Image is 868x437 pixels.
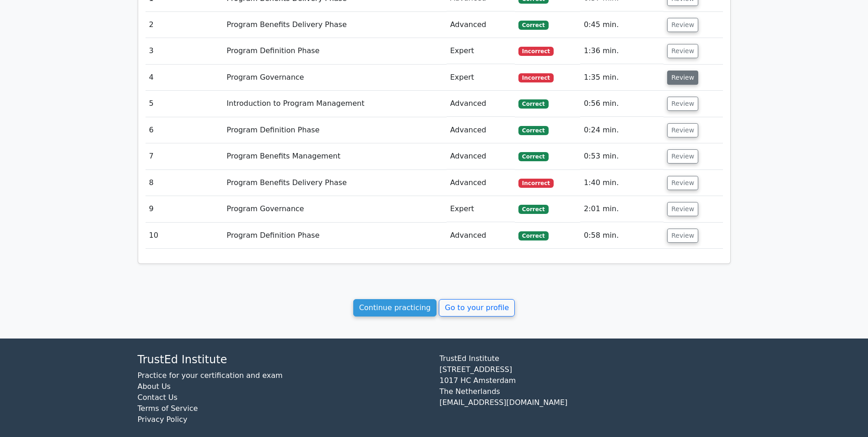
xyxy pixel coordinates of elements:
td: 3 [146,38,223,64]
td: Program Definition Phase [223,38,446,64]
span: Correct [518,205,548,214]
button: Review [667,202,698,216]
button: Review [667,123,698,137]
td: 0:58 min. [580,223,663,249]
td: 1:35 min. [580,65,663,91]
td: 1:36 min. [580,38,663,64]
td: 0:45 min. [580,12,663,38]
button: Review [667,149,698,164]
td: 8 [146,170,223,196]
td: Advanced [447,12,515,38]
a: Privacy Policy [138,415,188,424]
span: Incorrect [518,179,554,188]
td: Advanced [447,143,515,169]
td: 5 [146,91,223,117]
button: Review [667,97,698,111]
td: 7 [146,143,223,169]
td: 2:01 min. [580,196,663,222]
span: Incorrect [518,73,554,82]
td: Program Benefits Delivery Phase [223,12,446,38]
td: 4 [146,65,223,91]
td: 2 [146,12,223,38]
td: Program Benefits Delivery Phase [223,170,446,196]
button: Review [667,44,698,58]
a: Contact Us [138,393,178,402]
td: Expert [447,38,515,64]
td: 10 [146,223,223,249]
td: Advanced [447,170,515,196]
a: Go to your profile [439,299,515,317]
div: TrustEd Institute [STREET_ADDRESS] 1017 HC Amsterdam The Netherlands [EMAIL_ADDRESS][DOMAIN_NAME] [434,353,736,432]
td: 9 [146,196,223,222]
td: Expert [447,65,515,91]
td: Advanced [447,117,515,143]
span: Correct [518,152,548,161]
td: Introduction to Program Management [223,91,446,117]
td: 0:24 min. [580,117,663,143]
td: 1:40 min. [580,170,663,196]
td: 0:56 min. [580,91,663,117]
a: Terms of Service [138,404,198,413]
td: Program Governance [223,65,446,91]
a: Practice for your certification and exam [138,371,283,380]
a: About Us [138,382,171,391]
span: Correct [518,126,548,135]
td: Program Definition Phase [223,117,446,143]
td: Advanced [447,223,515,249]
a: Continue practicing [353,299,437,317]
td: Advanced [447,91,515,117]
button: Review [667,18,698,32]
td: 6 [146,117,223,143]
td: Program Governance [223,196,446,222]
button: Review [667,229,698,243]
td: Program Benefits Management [223,143,446,169]
td: 0:53 min. [580,143,663,169]
h4: TrustEd Institute [138,353,429,366]
span: Incorrect [518,47,554,56]
td: Program Definition Phase [223,223,446,249]
span: Correct [518,21,548,30]
td: Expert [447,196,515,222]
span: Correct [518,231,548,240]
button: Review [667,176,698,190]
span: Correct [518,99,548,109]
button: Review [667,71,698,85]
